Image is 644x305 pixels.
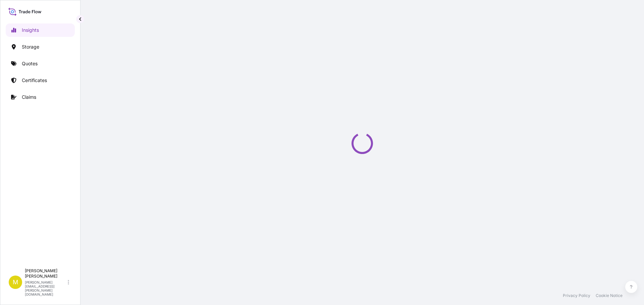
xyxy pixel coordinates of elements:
[22,44,39,50] p: Storage
[22,60,38,67] p: Quotes
[596,293,623,298] a: Cookie Notice
[25,280,66,296] p: [PERSON_NAME][EMAIL_ADDRESS][PERSON_NAME][DOMAIN_NAME]
[22,27,39,33] p: Insights
[6,57,75,70] a: Quotes
[6,40,75,54] a: Storage
[22,77,47,84] p: Certificates
[22,94,36,100] p: Claims
[13,279,18,286] span: M
[6,90,75,104] a: Claims
[563,293,590,298] a: Privacy Policy
[25,268,66,279] p: [PERSON_NAME] [PERSON_NAME]
[6,23,75,37] a: Insights
[6,74,75,87] a: Certificates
